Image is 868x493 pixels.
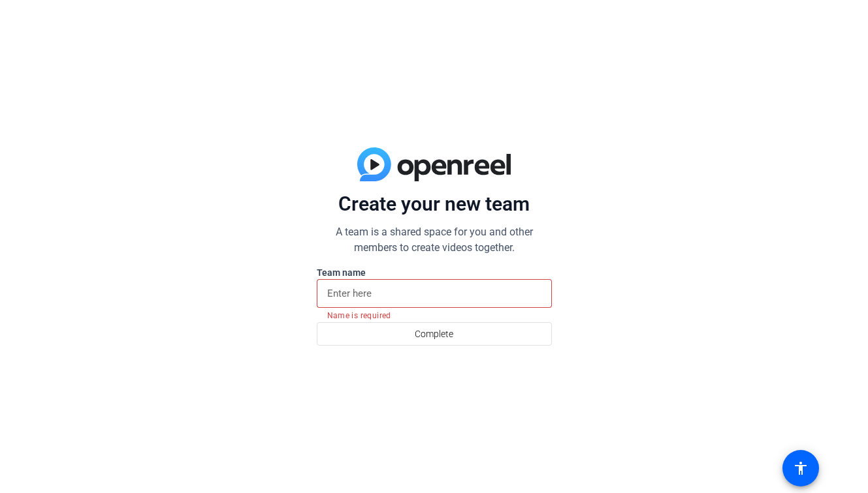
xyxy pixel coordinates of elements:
[357,147,511,181] img: blue-gradient.svg
[317,266,552,279] label: Team name
[317,192,552,217] p: Create your new team
[327,286,541,301] input: Enter here
[317,224,552,256] p: A team is a shared space for you and other members to create videos together.
[793,460,809,476] mat-icon: accessibility
[327,308,541,322] mat-error: Name is required
[415,321,453,346] span: Complete
[317,322,552,346] button: Complete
